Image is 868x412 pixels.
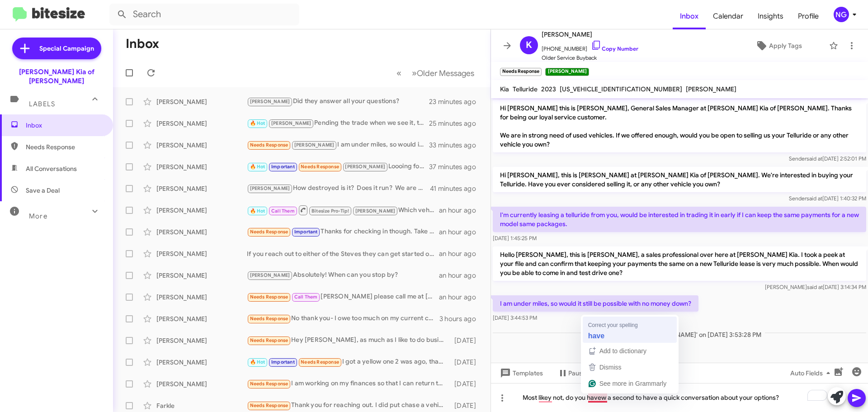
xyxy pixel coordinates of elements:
span: Needs Response [250,316,288,322]
span: Needs Response [301,164,339,170]
span: Special Campaign [39,44,94,53]
div: an hour ago [439,206,483,215]
span: [PHONE_NUMBER] [542,40,638,53]
span: [PERSON_NAME] [542,29,638,40]
div: [DATE] [450,358,483,367]
span: [PERSON_NAME] [355,208,396,214]
div: Thanks for checking in though. Take care [247,227,439,237]
span: Needs Response [26,142,103,152]
div: an hour ago [439,271,483,280]
div: Farkle [156,401,247,410]
div: [PERSON_NAME] [156,184,247,193]
span: Pause [568,365,586,381]
span: » [412,67,417,79]
nav: Page navigation example [392,64,480,82]
div: I am under miles, so would it still be possible with no money down? [247,140,429,150]
div: [PERSON_NAME] [156,314,247,323]
div: I got a yellow one 2 was ago, thank you [247,357,450,367]
span: [DATE] 3:44:53 PM [493,314,537,321]
button: Previous [391,64,407,82]
span: More [29,212,47,220]
span: 🔥 Hot [250,164,265,170]
span: 🔥 Hot [250,359,265,365]
div: [PERSON_NAME] [156,97,247,106]
div: 33 minutes ago [429,141,483,150]
a: Calendar [706,3,750,29]
span: All Conversations [26,164,77,173]
span: Important [271,164,295,170]
div: 23 minutes ago [429,97,483,106]
div: How destroyed is it? Does it run? We are always looking for used vehicles no matter the condition. [247,183,430,194]
a: Insights [750,3,791,29]
span: Needs Response [250,337,288,343]
span: K [526,38,532,52]
span: [DATE] 1:45:25 PM [493,235,537,242]
div: Loooing for Toyota Sienna now 20-19 or 2020 [247,161,429,172]
button: Auto Fields [783,365,841,381]
span: « [396,67,401,79]
button: Templates [491,365,550,381]
div: [PERSON_NAME] [156,358,247,367]
input: Search [109,4,299,25]
span: Needs Response [301,359,339,365]
div: Did they answer all your questions? [247,96,429,107]
div: [PERSON_NAME] [156,249,247,258]
span: Call Them [294,294,318,300]
span: [PERSON_NAME] [294,142,335,148]
div: [PERSON_NAME] [156,206,247,215]
div: If you reach out to either of the Steves they can get started on the refund paperwork if they hav... [247,249,439,258]
span: said at [807,195,822,202]
span: Call Them [271,208,295,214]
h1: Inbox [126,37,159,51]
span: 2023 [541,85,556,93]
span: Needs Response [250,142,288,148]
p: Hi [PERSON_NAME], this is [PERSON_NAME] at [PERSON_NAME] Kia of [PERSON_NAME]. We're interested i... [493,167,866,192]
span: 🔥 Hot [250,120,265,126]
span: Save a Deal [26,186,60,195]
div: [PERSON_NAME] please call me at [PHONE_NUMBER] [247,292,439,302]
div: [DATE] [450,401,483,410]
span: [PERSON_NAME] [250,99,290,104]
div: Thank you for reaching out. I did put chase a vehicle and am scheduled to pick it up [DATE], but ... [247,400,450,411]
span: Bitesize Pro-Tip! [311,208,349,214]
span: Needs Response [250,294,288,300]
span: Older Service Buyback [542,53,638,62]
span: [PERSON_NAME] [686,85,736,93]
div: [PERSON_NAME] [156,336,247,345]
span: Needs Response [250,229,288,235]
button: Apply Tags [732,38,825,54]
div: I am working on my finances so that I can return there as soon as possible so that [PERSON_NAME] ... [247,379,450,389]
div: [PERSON_NAME] [156,227,247,237]
button: Next [406,64,480,82]
button: Pause [550,365,593,381]
span: Needs Response [250,403,288,408]
span: 🔥 Hot [250,208,265,214]
span: Sender [DATE] 2:52:01 PM [789,155,866,162]
span: Inbox [26,121,103,130]
a: Profile [791,3,826,29]
span: Telluride [513,85,538,93]
div: Hey [PERSON_NAME], as much as I like to do business with you guys I am unable because of the dist... [247,335,450,346]
span: said at [807,284,823,290]
span: [PERSON_NAME] [271,120,311,126]
small: Needs Response [500,68,542,76]
div: 37 minutes ago [429,162,483,171]
div: [PERSON_NAME] [156,141,247,150]
div: an hour ago [439,293,483,302]
span: Templates [498,365,543,381]
span: Important [294,229,318,235]
a: Copy Number [591,45,638,52]
div: No thank you- I owe too much on my current car so I am just browsing for when my equity better al... [247,313,439,324]
p: I'm currently leasing a telluride from you, would be interested in trading it in early if I can k... [493,207,866,232]
span: [PERSON_NAME] [DATE] 3:14:34 PM [765,284,866,290]
p: I am under miles, so would it still be possible with no money down? [493,295,698,312]
div: [DATE] [450,379,483,388]
div: 3 hours ago [439,314,483,323]
div: [PERSON_NAME] [156,119,247,128]
span: Important [271,359,295,365]
a: Inbox [673,3,706,29]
